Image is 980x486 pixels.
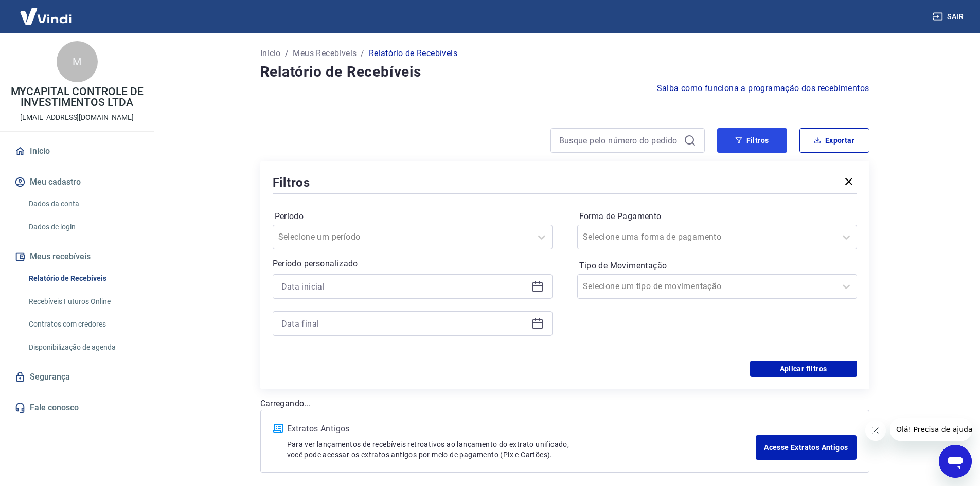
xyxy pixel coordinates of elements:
button: Meus recebíveis [12,245,141,268]
p: Período personalizado [273,258,553,270]
iframe: Mensagem da empresa [890,418,972,441]
input: Data final [281,316,527,331]
p: Carregando... [260,398,869,410]
p: MYCAPITAL CONTROLE DE INVESTIMENTOS LTDA [8,86,146,108]
p: Relatório de Recebíveis [369,47,457,60]
p: Extratos Antigos [287,423,756,435]
a: Segurança [12,366,141,388]
a: Fale conosco [12,397,141,419]
p: Para ver lançamentos de recebíveis retroativos ao lançamento do extrato unificado, você pode aces... [287,439,756,460]
label: Período [275,210,550,223]
img: ícone [273,424,283,433]
input: Data inicial [281,279,527,294]
button: Aplicar filtros [750,361,857,377]
a: Meus Recebíveis [293,47,357,60]
div: M [57,41,98,82]
p: [EMAIL_ADDRESS][DOMAIN_NAME] [20,112,134,123]
a: Início [260,47,281,60]
a: Dados da conta [25,193,141,214]
label: Tipo de Movimentação [579,260,855,272]
img: Vindi [12,1,79,32]
iframe: Fechar mensagem [865,420,886,441]
a: Relatório de Recebíveis [25,268,141,289]
a: Início [12,140,141,163]
label: Forma de Pagamento [579,210,855,223]
a: Contratos com credores [25,314,141,335]
p: / [285,47,289,60]
a: Dados de login [25,217,141,238]
button: Filtros [717,128,787,153]
a: Saiba como funciona a programação dos recebimentos [657,82,869,95]
button: Exportar [799,128,869,153]
input: Busque pelo número do pedido [559,133,680,148]
a: Disponibilização de agenda [25,337,141,358]
span: Olá! Precisa de ajuda? [6,7,86,15]
a: Acesse Extratos Antigos [756,435,856,460]
button: Meu cadastro [12,171,141,193]
h4: Relatório de Recebíveis [260,62,869,82]
h5: Filtros [273,174,311,191]
button: Sair [931,7,968,26]
iframe: Botão para abrir a janela de mensagens [939,445,972,478]
a: Recebíveis Futuros Online [25,291,141,312]
p: / [361,47,364,60]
